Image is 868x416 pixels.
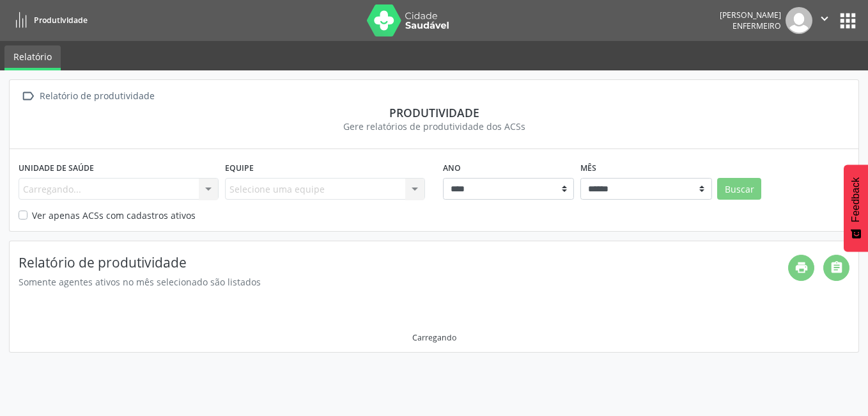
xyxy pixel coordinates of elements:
button: Buscar [717,178,761,200]
label: Ano [443,158,461,178]
a: Relatório [4,45,61,70]
button:  [812,7,837,34]
a:  Relatório de produtividade [19,87,157,106]
div: Relatório de produtividade [37,87,157,106]
div: Gere relatórios de produtividade dos ACSs [19,120,849,133]
div: Produtividade [19,106,849,120]
button: apps [837,10,859,32]
label: Equipe [225,158,254,178]
img: img [786,7,812,34]
span: Enfermeiro [732,20,781,31]
span: Produtividade [34,15,88,26]
div: [PERSON_NAME] [720,10,781,20]
div: Carregando [412,332,456,343]
label: Ver apenas ACSs com cadastros ativos [32,209,196,222]
button: Feedback - Mostrar pesquisa [844,164,868,252]
span: Feedback [850,177,862,222]
i:  [19,87,37,106]
div: Somente agentes ativos no mês selecionado são listados [19,275,788,289]
label: Unidade de saúde [19,158,94,178]
i:  [818,12,832,26]
h4: Relatório de produtividade [19,255,788,271]
a: Produtividade [9,10,88,31]
label: Mês [580,158,596,178]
